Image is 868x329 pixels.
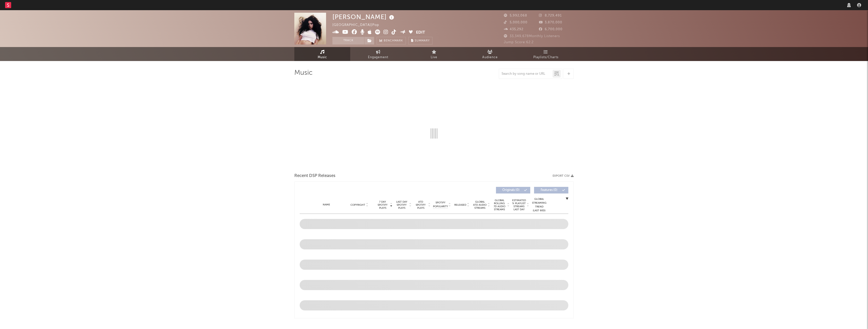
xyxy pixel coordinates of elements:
[504,14,527,17] span: 5,992,068
[539,14,562,17] span: 8,729,491
[318,54,327,61] span: Music
[376,200,389,210] span: 7 Day Spotify Plays
[310,203,343,207] div: Name
[499,189,523,192] span: Originals ( 0 )
[482,54,498,61] span: Audience
[512,199,526,211] span: Estimated % Playlist Streams Last Day
[504,35,560,38] span: 33,349,678 Monthly Listeners
[533,54,558,61] span: Playlists/Charts
[332,37,364,44] button: Track
[539,21,562,24] span: 3,870,000
[350,203,365,206] span: Copyright
[350,47,406,61] a: Engagement
[406,47,462,61] a: Live
[473,200,487,210] span: Global ATD Audio Streams
[492,199,506,211] span: Global Rolling 7D Audio Streams
[532,197,547,213] div: Global Streaming Trend (Last 60D)
[433,201,448,208] span: Spotify Popularity
[553,174,574,177] button: Export CSV
[368,54,388,61] span: Engagement
[332,13,395,21] div: [PERSON_NAME]
[518,47,574,61] a: Playlists/Charts
[377,37,406,44] a: Benchmark
[384,38,403,44] span: Benchmark
[539,28,562,31] span: 6,700,000
[504,41,534,44] span: Jump Score: 62.2
[504,28,523,31] span: 435,292
[408,37,432,44] button: Summary
[496,187,530,193] button: Originals(0)
[416,29,425,36] button: Edit
[431,54,437,61] span: Live
[504,21,527,24] span: 5,000,000
[294,47,350,61] a: Music
[332,22,385,28] div: [GEOGRAPHIC_DATA] | Pop
[499,72,553,76] input: Search by song name or URL
[395,200,408,210] span: Last Day Spotify Plays
[415,39,430,42] span: Summary
[462,47,518,61] a: Audience
[534,187,568,193] button: Features(0)
[414,200,427,210] span: ATD Spotify Plays
[537,189,561,192] span: Features ( 0 )
[454,203,466,206] span: Released
[294,173,335,179] span: Recent DSP Releases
